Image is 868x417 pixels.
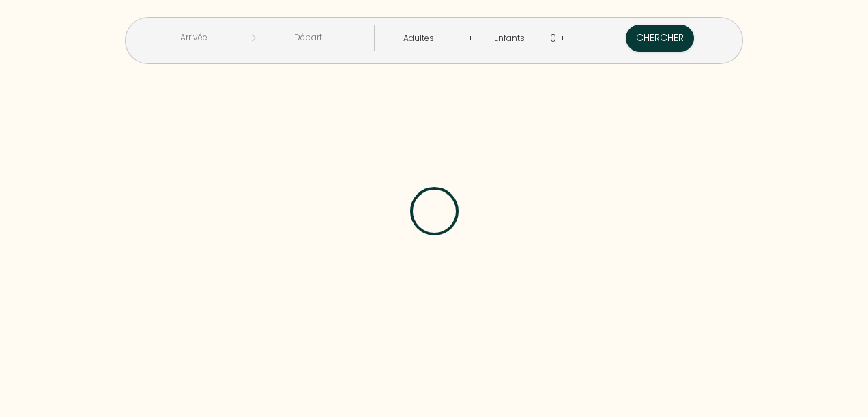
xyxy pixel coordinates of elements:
[494,32,530,45] div: Enfants
[246,33,256,43] img: guests
[141,25,246,51] input: Arrivée
[626,25,694,52] button: Chercher
[467,31,474,44] a: +
[256,25,360,51] input: Départ
[542,31,547,44] a: -
[458,27,467,49] div: 1
[560,31,566,44] a: +
[453,31,458,44] a: -
[547,27,560,49] div: 0
[403,32,439,45] div: Adultes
